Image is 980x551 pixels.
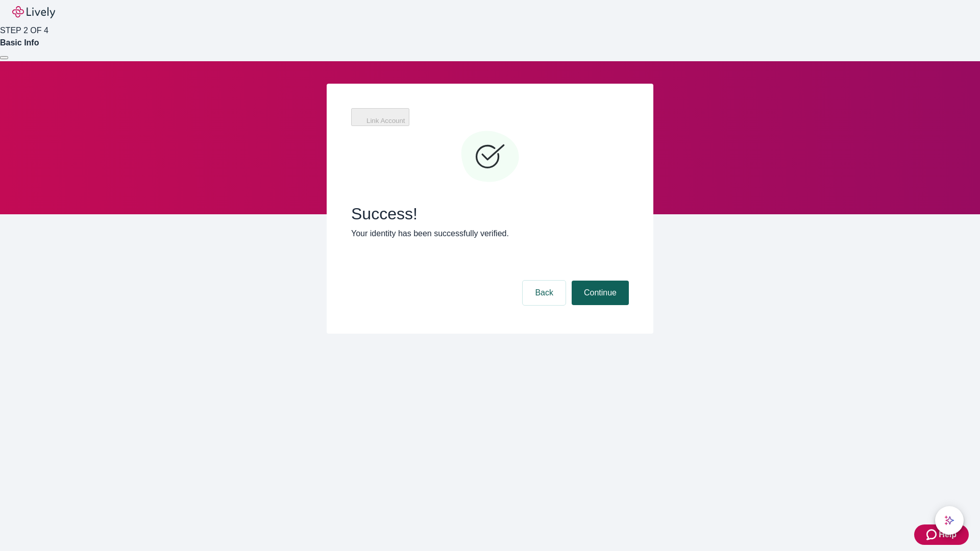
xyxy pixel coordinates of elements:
[926,529,939,541] svg: Zendesk support icon
[935,506,964,535] button: chat
[523,281,566,305] button: Back
[12,6,55,18] img: Lively
[939,529,957,541] span: Help
[944,515,954,525] svg: Lively AI Assistant
[351,204,629,223] span: Success!
[351,108,409,126] button: Link Account
[572,281,629,305] button: Continue
[914,524,969,545] button: Zendesk support iconHelp
[351,228,629,240] p: Your identity has been successfully verified.
[459,127,521,188] svg: Checkmark icon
